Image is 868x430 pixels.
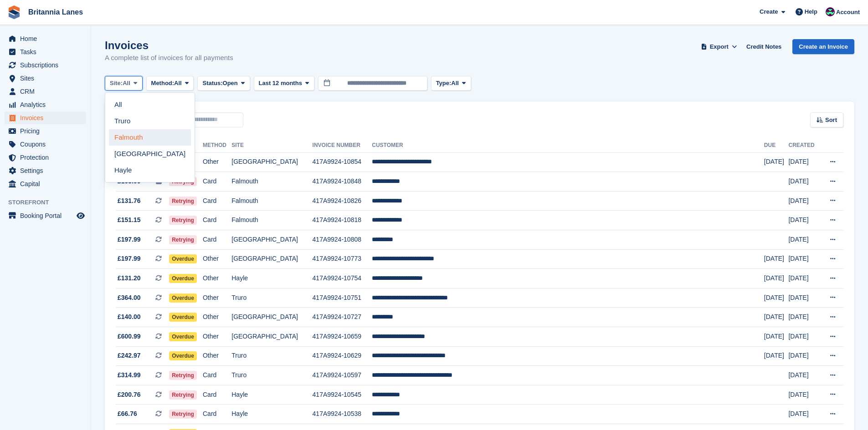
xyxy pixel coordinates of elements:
span: Booking Portal [20,209,75,222]
td: Card [203,385,231,405]
td: [DATE] [788,172,820,192]
td: Other [203,327,231,347]
span: Sites [20,72,75,85]
span: Status: [202,79,222,88]
td: [GEOGRAPHIC_DATA] [231,230,312,250]
td: Other [203,346,231,366]
span: Method: [151,79,175,88]
td: 417A9924-10538 [313,405,372,424]
span: £242.97 [118,351,141,360]
td: [DATE] [788,327,820,347]
td: 417A9924-10773 [313,249,372,269]
span: Capital [20,177,75,190]
button: Site: All [105,76,143,91]
td: 417A9924-10545 [313,385,372,405]
td: Truro [231,288,312,308]
td: 417A9924-10629 [313,346,372,366]
span: Open [223,79,238,88]
span: Retrying [169,390,197,400]
span: Site: [110,79,123,88]
td: [DATE] [764,288,789,308]
span: Overdue [169,313,197,322]
a: All [109,96,191,113]
a: Preview store [75,210,86,221]
a: menu [5,177,86,190]
td: 417A9924-10848 [313,172,372,192]
td: [DATE] [788,152,820,172]
span: All [174,79,182,88]
td: [DATE] [788,366,820,385]
span: Overdue [169,293,197,303]
span: CRM [20,85,75,98]
td: Other [203,152,231,172]
span: Export [710,42,729,51]
h1: Invoices [105,39,233,51]
td: Hayle [231,385,312,405]
td: [GEOGRAPHIC_DATA] [231,308,312,327]
td: Hayle [231,269,312,288]
td: Falmouth [231,191,312,211]
span: £131.20 [118,273,141,283]
td: [DATE] [788,230,820,250]
a: menu [5,46,86,58]
td: [DATE] [764,346,789,366]
span: Overdue [169,351,197,360]
td: Card [203,366,231,385]
span: £197.99 [118,254,141,263]
td: Other [203,249,231,269]
span: Account [836,8,860,17]
span: £600.99 [118,332,141,341]
td: 417A9924-10754 [313,269,372,288]
td: [DATE] [788,269,820,288]
span: Overdue [169,332,197,341]
td: 417A9924-10854 [313,152,372,172]
td: [DATE] [788,249,820,269]
span: Retrying [169,371,197,380]
th: Due [764,138,789,153]
a: Truro [109,113,191,129]
a: [GEOGRAPHIC_DATA] [109,146,191,162]
button: Export [699,39,739,54]
span: Overdue [169,254,197,263]
td: [DATE] [788,346,820,366]
a: menu [5,125,86,137]
span: Help [805,7,817,16]
a: menu [5,209,86,222]
span: Retrying [169,410,197,419]
td: [DATE] [788,211,820,230]
td: Card [203,230,231,250]
td: [GEOGRAPHIC_DATA] [231,327,312,347]
span: £66.76 [118,409,137,419]
td: 417A9924-10659 [313,327,372,347]
a: menu [5,111,86,124]
td: [DATE] [764,327,789,347]
span: £151.15 [118,215,141,225]
a: Britannia Lanes [25,5,87,20]
a: Credit Notes [743,39,785,54]
a: Hayle [109,162,191,178]
td: [GEOGRAPHIC_DATA] [231,152,312,172]
td: Falmouth [231,211,312,230]
td: [DATE] [788,385,820,405]
td: Other [203,308,231,327]
span: Overdue [169,274,197,283]
button: Status: Open [197,76,250,91]
a: Falmouth [109,129,191,146]
td: Truro [231,346,312,366]
td: [DATE] [764,152,789,172]
span: £200.76 [118,390,141,400]
th: Created [788,138,820,153]
td: Other [203,269,231,288]
th: Invoice Number [313,138,372,153]
span: Retrying [169,216,197,225]
td: [DATE] [764,269,789,288]
td: Truro [231,366,312,385]
a: menu [5,32,86,45]
a: menu [5,151,86,164]
span: Create [760,7,778,16]
td: Other [203,288,231,308]
a: menu [5,85,86,98]
button: Type: All [431,76,471,91]
a: menu [5,72,86,85]
span: Pricing [20,125,75,137]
